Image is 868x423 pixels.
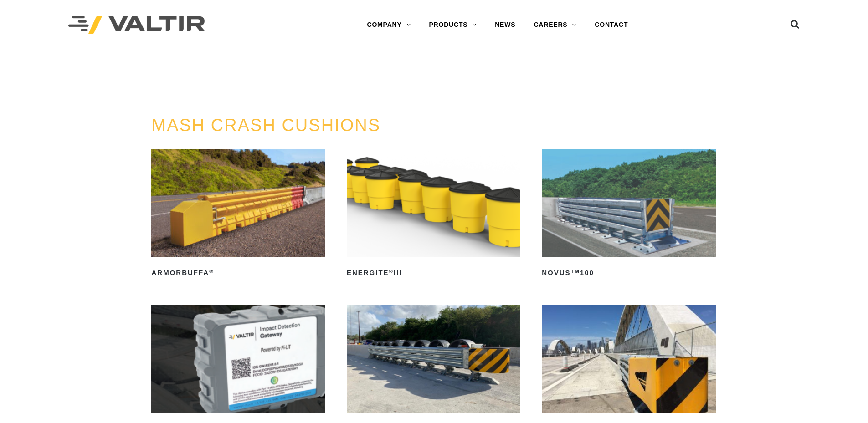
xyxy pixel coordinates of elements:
img: Valtir [68,16,205,35]
sup: TM [571,269,580,274]
a: CONTACT [586,16,637,34]
a: COMPANY [358,16,420,34]
a: NOVUSTM100 [542,149,715,280]
sup: ® [389,269,394,274]
a: ArmorBuffa® [151,149,325,280]
a: PRODUCTS [420,16,486,34]
sup: ® [209,269,214,274]
a: ENERGITE®III [347,149,520,280]
h2: ArmorBuffa [151,265,325,280]
a: CAREERS [524,16,586,34]
h2: NOVUS 100 [542,265,715,280]
a: MASH CRASH CUSHIONS [151,116,380,135]
a: NEWS [486,16,524,34]
h2: ENERGITE III [347,265,520,280]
